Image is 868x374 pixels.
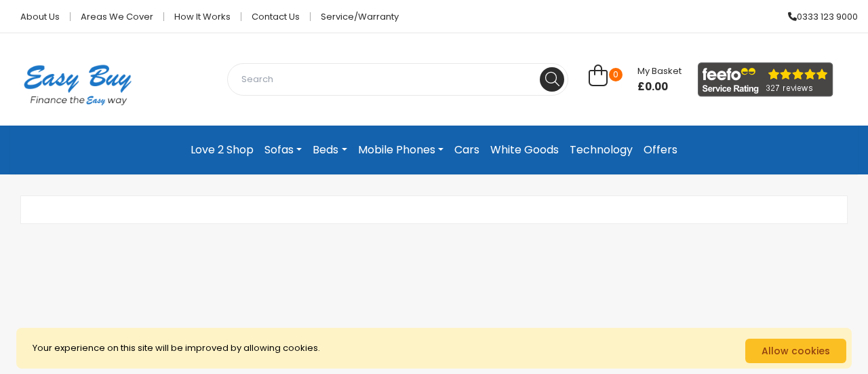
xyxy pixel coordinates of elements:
span: 0 [609,68,623,81]
a: Contact Us [241,12,311,21]
a: Technology [564,136,638,164]
p: Your experience on this site will be improved by allowing cookies. [33,339,745,358]
a: About Us [10,12,71,21]
input: Search [227,63,568,96]
a: Cars [449,136,485,164]
a: White Goods [485,136,564,164]
a: Mobile Phones [353,136,449,164]
img: Easy Buy [10,47,145,123]
a: Areas we cover [71,12,164,21]
span: £0.00 [637,79,682,95]
a: How it works [164,12,241,21]
span: My Basket [637,64,682,77]
a: Beds [307,136,352,164]
a: 0 My Basket £0.00 [589,72,682,88]
button: Allow cookies [745,339,846,363]
a: Sofas [259,136,307,164]
img: feefo_logo [698,62,833,97]
a: Offers [638,136,683,164]
a: 0333 123 9000 [778,12,858,21]
a: Service/Warranty [311,12,399,21]
a: Love 2 Shop [185,136,259,164]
